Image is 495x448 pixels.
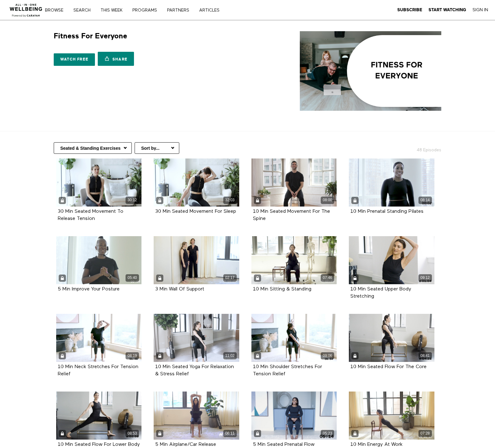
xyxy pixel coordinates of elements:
[155,364,234,377] strong: 10 Min Seated Yoga For Relaxation & Stress Relief
[126,352,139,359] div: 08:19
[58,442,140,447] strong: 10 Min Seated Flow For Lower Body
[253,442,314,447] a: 5 Min Seated Prenatal Flow
[223,197,237,204] div: 32:03
[223,352,237,359] div: 11:02
[253,209,330,221] a: 10 Min Seated Movement For The Spine
[397,7,422,13] a: Subscribe
[251,236,337,284] a: 10 Min Sitting & Standing 07:46
[349,236,434,284] a: 10 Min Seated Upper Body Stretching 09:12
[126,197,139,204] div: 30:12
[154,392,239,440] a: 5 Min Airplane/Car Release 06:11
[321,352,334,359] div: 09:06
[350,364,427,369] strong: 10 Min Seated Flow For The Core
[56,158,142,207] a: 30 Min Seated Movement To Release Tension 30:12
[428,7,466,12] strong: Start Watching
[54,31,127,41] h1: Fitness For Everyone
[58,287,120,291] a: 5 Min Improve Your Posture
[349,314,434,362] a: 10 Min Seated Flow For The Core 08:41
[321,197,334,204] div: 08:00
[98,52,134,66] a: Share
[253,364,322,376] a: 10 Min Shoulder Stretches For Tension Relief
[56,392,142,440] a: 10 Min Seated Flow For Lower Body 08:53
[350,287,411,299] strong: 10 Min Seated Upper Body Stretching
[418,352,432,359] div: 08:41
[253,364,322,377] strong: 10 Min Shoulder Stretches For Tension Relief
[165,8,196,12] a: PARTNERS
[418,430,432,437] div: 07:28
[154,236,239,284] a: 3 Min Wall Of Support 02:17
[43,8,70,12] a: Browse
[54,53,95,66] a: Watch free
[155,209,236,214] a: 30 Min Seated Movement For Sleep
[49,7,232,13] nav: Primary
[223,274,237,281] div: 02:17
[155,442,216,447] a: 5 Min Airplane/Car Release
[154,158,239,207] a: 30 Min Seated Movement For Sleep 32:03
[321,430,334,437] div: 05:23
[349,392,434,440] a: 10 Min Energy At Work 07:28
[155,364,234,376] a: 10 Min Seated Yoga For Relaxation & Stress Relief
[56,314,142,362] a: 10 Min Neck Stretches For Tension Relief 08:19
[126,274,139,281] div: 05:40
[71,8,97,12] a: Search
[397,7,422,12] strong: Subscribe
[251,314,337,362] a: 10 Min Shoulder Stretches For Tension Relief 09:06
[350,442,403,447] strong: 10 Min Energy At Work
[300,31,441,111] img: Fitness For Everyone
[130,8,164,12] a: PROGRAMS
[418,274,432,281] div: 09:12
[155,287,204,291] a: 3 Min Wall Of Support
[56,236,142,284] a: 5 Min Improve Your Posture 05:40
[58,364,138,377] strong: 10 Min Neck Stretches For Tension Relief
[126,430,139,437] div: 08:53
[321,274,334,281] div: 07:46
[350,364,427,369] a: 10 Min Seated Flow For The Core
[251,392,337,440] a: 5 Min Seated Prenatal Flow 05:23
[428,7,466,13] a: Start Watching
[98,8,129,12] a: THIS WEEK
[350,287,411,299] a: 10 Min Seated Upper Body Stretching
[375,142,445,153] h2: 48 Episodes
[473,7,488,13] a: Sign In
[58,442,140,447] a: 10 Min Seated Flow For Lower Body
[223,430,237,437] div: 06:11
[155,442,216,447] strong: 5 Min Airplane/Car Release
[197,8,226,12] a: ARTICLES
[251,158,337,207] a: 10 Min Seated Movement For The Spine 08:00
[253,287,311,291] a: 10 Min Sitting & Standing
[154,314,239,362] a: 10 Min Seated Yoga For Relaxation & Stress Relief 11:02
[350,442,403,447] a: 10 Min Energy At Work
[253,442,314,447] strong: 5 Min Seated Prenatal Flow
[58,364,138,376] a: 10 Min Neck Stretches For Tension Relief
[58,209,123,221] a: 30 Min Seated Movement To Release Tension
